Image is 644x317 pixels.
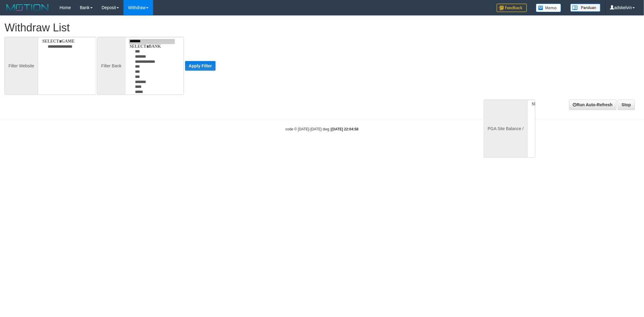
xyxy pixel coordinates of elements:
div: Filter Bank [97,37,125,95]
img: MOTION_logo.png [5,3,50,12]
img: panduan.png [570,4,601,12]
h1: Withdraw List [5,22,423,34]
strong: [DATE] 22:04:58 [331,127,358,131]
div: PGA Site Balance / [484,100,527,158]
a: Stop [618,100,635,110]
img: Feedback.jpg [497,4,527,12]
div: Filter Website [5,37,38,95]
img: Button%20Memo.svg [536,4,561,12]
a: Run Auto-Refresh [569,100,617,110]
button: Apply Filter [185,61,216,71]
small: code © [DATE]-[DATE] dwg | [286,127,359,131]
